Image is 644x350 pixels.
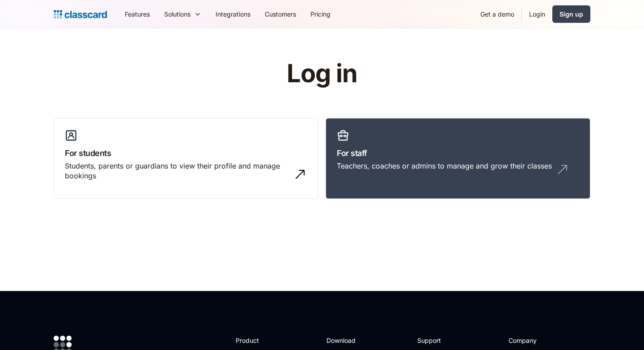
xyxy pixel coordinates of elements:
[337,161,552,171] div: Teachers, coaches or admins to manage and grow their classes
[118,4,157,24] a: Features
[164,9,191,19] div: Solutions
[326,336,363,345] h2: Download
[236,336,284,345] h2: Product
[157,4,208,24] div: Solutions
[65,161,289,181] div: Students, parents or guardians to view their profile and manage bookings
[208,4,258,24] a: Integrations
[417,336,453,345] h2: Support
[326,118,590,199] a: For staffTeachers, coaches or admins to manage and grow their classes
[258,4,303,24] a: Customers
[54,8,107,21] a: home
[508,336,568,345] h2: Company
[65,147,307,159] h3: For students
[337,147,579,159] h3: For staff
[559,9,583,19] div: Sign up
[473,4,521,24] a: Get a demo
[54,118,318,199] a: For studentsStudents, parents or guardians to view their profile and manage bookings
[522,4,552,24] a: Login
[180,60,464,88] h1: Log in
[303,4,338,24] a: Pricing
[552,5,590,23] a: Sign up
